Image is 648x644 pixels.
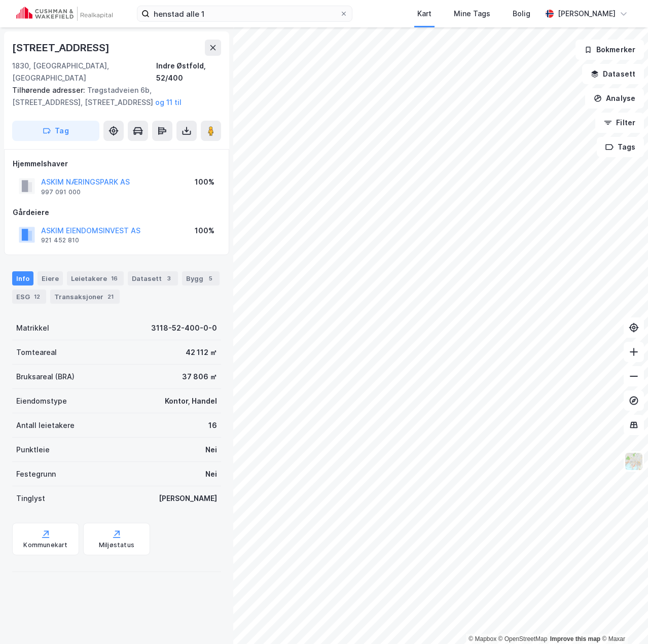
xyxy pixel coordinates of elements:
[597,595,648,644] div: Kontrollprogram for chat
[41,188,81,196] div: 997 091 000
[150,6,340,21] input: Søk på adresse, matrikkel, gårdeiere, leietakere eller personer
[550,635,600,642] a: Improve this map
[128,271,178,285] div: Datasett
[12,271,33,285] div: Info
[597,137,644,157] button: Tags
[151,322,217,334] div: 3118-52-400-0-0
[417,8,431,20] div: Kart
[195,176,214,188] div: 100%
[16,444,50,456] div: Punktleie
[16,492,45,505] div: Tinglyst
[12,121,99,141] button: Tag
[12,84,213,109] div: Trøgstadveien 6b, [STREET_ADDRESS], [STREET_ADDRESS]
[469,635,496,642] a: Mapbox
[597,595,648,644] iframe: Chat Widget
[205,273,215,283] div: 5
[16,346,57,359] div: Tomteareal
[99,541,134,549] div: Miljøstatus
[38,271,63,285] div: Eiere
[13,158,221,170] div: Hjemmelshaver
[208,419,217,432] div: 16
[23,541,67,549] div: Kommunekart
[50,290,120,304] div: Transaksjoner
[12,86,87,94] span: Tilhørende adresser:
[16,7,113,21] img: cushman-wakefield-realkapital-logo.202ea83816669bd177139c58696a8fa1.svg
[595,113,644,133] button: Filter
[182,371,217,383] div: 37 806 ㎡
[575,40,644,60] button: Bokmerker
[582,64,644,84] button: Datasett
[165,395,217,407] div: Kontor, Handel
[186,346,217,359] div: 42 112 ㎡
[585,88,644,109] button: Analyse
[13,206,221,219] div: Gårdeiere
[454,8,490,20] div: Mine Tags
[498,635,548,642] a: OpenStreetMap
[159,492,217,505] div: [PERSON_NAME]
[67,271,124,285] div: Leietakere
[16,371,75,383] div: Bruksareal (BRA)
[513,8,530,20] div: Bolig
[182,271,220,285] div: Bygg
[12,40,112,56] div: [STREET_ADDRESS]
[164,273,174,283] div: 3
[12,290,46,304] div: ESG
[16,468,56,480] div: Festegrunn
[109,273,120,283] div: 16
[16,395,67,407] div: Eiendomstype
[41,236,79,244] div: 921 452 810
[195,225,214,237] div: 100%
[624,452,643,471] img: Z
[16,419,75,432] div: Antall leietakere
[16,322,49,334] div: Matrikkel
[205,444,217,456] div: Nei
[105,292,116,302] div: 21
[558,8,616,20] div: [PERSON_NAME]
[12,60,156,84] div: 1830, [GEOGRAPHIC_DATA], [GEOGRAPHIC_DATA]
[205,468,217,480] div: Nei
[32,292,42,302] div: 12
[156,60,221,84] div: Indre Østfold, 52/400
